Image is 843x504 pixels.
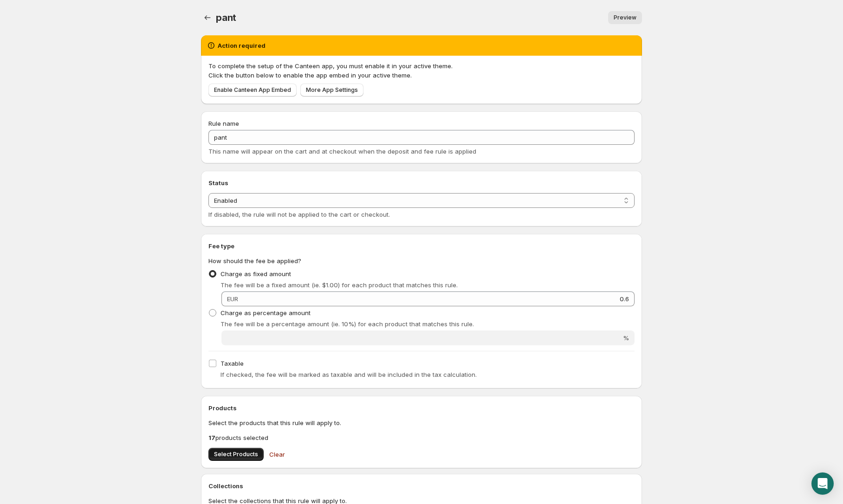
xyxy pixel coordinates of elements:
span: Charge as percentage amount [220,309,311,317]
p: Click the button below to enable the app embed in your active theme. [208,71,635,80]
a: Preview [608,11,642,24]
span: How should the fee be applied? [208,257,301,265]
h2: Status [208,178,635,187]
span: Charge as fixed amount [220,270,291,278]
span: EUR [227,295,238,303]
span: More App Settings [306,86,358,94]
span: Rule name [208,120,239,127]
div: Open Intercom Messenger [811,472,834,495]
span: Preview [614,14,636,21]
span: Taxable [220,360,244,367]
button: Select Products [208,448,264,461]
h2: Fee type [208,241,635,251]
h2: Action required [218,41,266,50]
span: pant [216,12,236,23]
p: products selected [208,433,635,442]
h2: Products [208,403,635,413]
span: Enable Canteen App Embed [214,86,291,94]
a: More App Settings [300,84,363,97]
span: If disabled, the rule will not be applied to the cart or checkout. [208,211,390,218]
a: Enable Canteen App Embed [208,84,297,97]
button: Settings [201,11,214,24]
span: Select Products [214,451,258,458]
span: This name will appear on the cart and at checkout when the deposit and fee rule is applied [208,148,476,155]
span: If checked, the fee will be marked as taxable and will be included in the tax calculation. [220,371,477,378]
p: Select the products that this rule will apply to. [208,418,635,427]
h2: Collections [208,481,635,491]
span: % [623,334,629,342]
p: The fee will be a percentage amount (ie. 10%) for each product that matches this rule. [220,319,635,329]
button: Clear [264,445,291,464]
span: The fee will be a fixed amount (ie. $1.00) for each product that matches this rule. [220,281,458,289]
p: To complete the setup of the Canteen app, you must enable it in your active theme. [208,61,635,71]
b: 17 [208,434,215,441]
span: Clear [269,450,285,459]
